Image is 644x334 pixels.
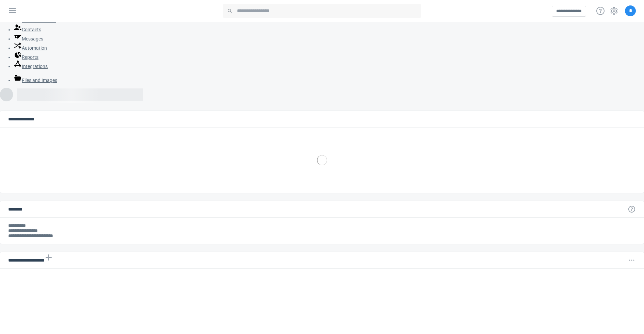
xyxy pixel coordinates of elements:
[14,36,43,41] a: Messages
[14,64,48,69] a: Integrations
[22,27,41,32] span: Contacts
[14,54,38,60] a: Reports
[22,78,57,83] span: Files and Images
[22,54,38,60] span: Reports
[14,45,47,51] a: Automation
[14,27,41,32] a: Contacts
[22,64,48,69] span: Integrations
[22,45,47,51] span: Automation
[14,78,57,83] a: Files and Images
[22,36,43,41] span: Messages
